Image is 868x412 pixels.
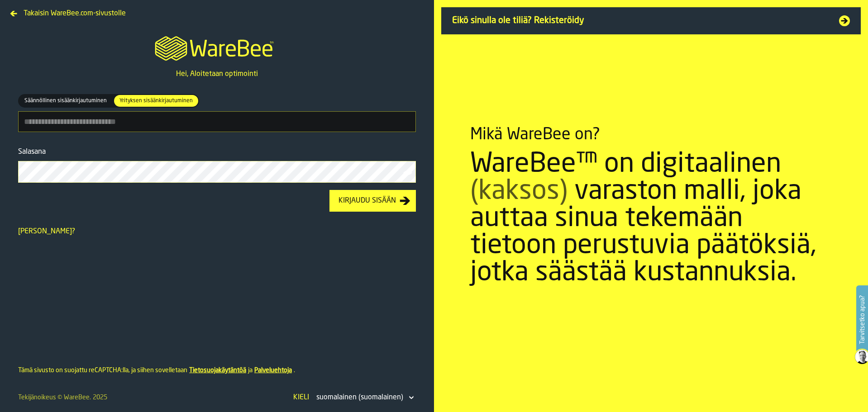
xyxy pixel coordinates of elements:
[452,14,828,27] span: Eikö sinulla ole tiliä? Rekisteröidy
[403,168,414,177] button: button-toolbar-Salasana
[114,95,198,107] div: thumb
[18,94,416,132] label: button-toolbar-[object Object]
[18,94,113,108] label: button-switch-multi-Säännöllinen sisäänkirjautuminen
[18,228,75,235] a: [PERSON_NAME]?
[441,7,861,34] a: Eikö sinulla ole tiliä? Rekisteröidy
[18,161,416,183] input: button-toolbar-Salasana
[93,394,107,401] span: 2025
[470,178,568,205] span: (kaksos)
[116,97,196,105] span: Yrityksen sisäänkirjautuminen
[64,394,91,401] a: WareBee.
[7,7,129,14] a: Takaisin WareBee.com-sivustolle
[291,392,311,403] div: Kieli
[176,69,258,80] p: Hei, Aloitetaan optimointi
[254,367,292,374] a: Palveluehtoja
[189,367,246,374] a: Tietosuojakäytäntöä
[291,390,416,405] div: KieliDropdownMenuValue-fi-FI
[19,95,112,107] div: thumb
[335,195,400,206] div: Kirjaudu sisään
[316,392,403,403] div: DropdownMenuValue-fi-FI
[18,147,416,157] div: Salasana
[470,151,832,287] div: WareBee™ on digitaalinen varaston malli, joka auttaa sinua tekemään tietoon perustuvia päätöksiä,...
[147,25,287,69] a: logo-header
[18,111,416,132] input: button-toolbar-[object Object]
[470,126,600,144] div: Mikä WareBee on?
[857,286,867,353] label: Tarvitsetko apua?
[21,97,110,105] span: Säännöllinen sisäänkirjautuminen
[18,147,416,183] label: button-toolbar-Salasana
[24,8,126,19] span: Takaisin WareBee.com-sivustolle
[18,394,62,401] span: Tekijänoikeus ©
[329,190,416,212] button: button-Kirjaudu sisään
[113,94,199,108] label: button-switch-multi-Yrityksen sisäänkirjautuminen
